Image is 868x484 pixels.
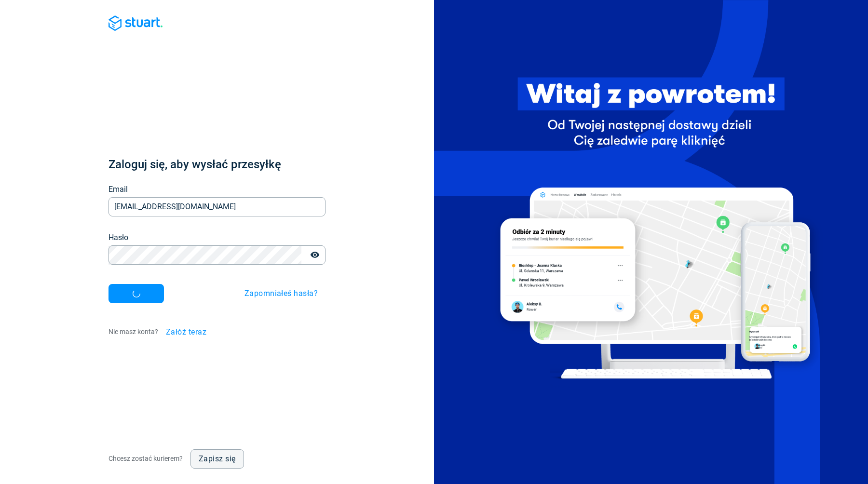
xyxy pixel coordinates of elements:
[158,323,214,342] button: Załóż teraz
[244,290,318,297] span: Zapomniałeś hasła?
[166,328,206,336] span: Załóż teraz
[108,455,183,462] span: Chcesz zostać kurierem?
[108,15,163,31] img: Blue logo
[108,328,158,336] span: Nie masz konta?
[237,284,325,303] button: Zapomniałeś hasła?
[190,449,244,469] a: Zapisz się
[108,232,128,243] label: Hasło
[108,157,325,172] h1: Zaloguj się, aby wysłać przesyłkę
[108,184,128,195] label: Email
[199,455,236,463] span: Zapisz się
